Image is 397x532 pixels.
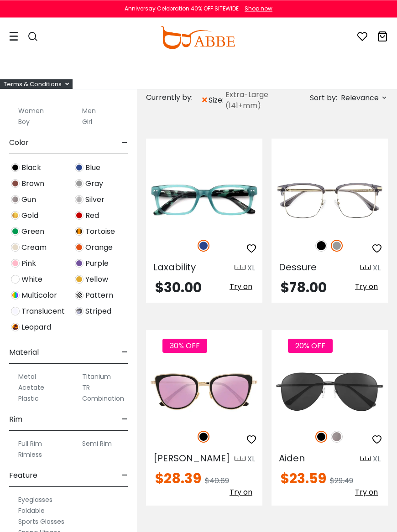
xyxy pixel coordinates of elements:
span: Try on [355,487,378,497]
span: Relevance [341,90,379,106]
span: - [122,341,128,363]
label: Rimless [18,449,42,460]
span: Rim [9,408,22,430]
span: Cream [21,242,47,253]
label: Women [18,105,44,116]
label: Plastic [18,393,39,404]
div: XL [373,454,381,465]
span: Material [9,341,39,363]
img: Leopard [11,323,20,331]
img: Translucent [11,307,20,315]
label: Metal [18,371,36,382]
img: Black [315,431,327,443]
img: Black Aiden - Metal ,Adjust Nose Pads [272,363,388,421]
span: Blue [85,162,100,173]
div: XL [247,263,255,274]
img: Purple [75,259,84,268]
img: size ruler [360,264,371,271]
span: - [122,408,128,430]
div: Shop now [245,5,272,13]
img: Gray Dessure - Acetate,Titanium ,Adjust Nose Pads [272,171,388,230]
span: - [122,465,128,486]
img: Green [11,227,20,236]
img: Striped [75,307,84,315]
span: × [201,92,209,108]
div: XL [373,263,381,274]
img: Orange [75,243,84,252]
label: Titanium [82,371,111,382]
span: $30.00 [155,278,202,297]
span: Yellow [85,274,108,285]
img: Pink [11,259,20,268]
span: Leopard [21,322,51,333]
span: $78.00 [281,278,327,297]
span: Pink [21,258,36,269]
label: Semi Rim [82,438,112,449]
img: size ruler [235,456,246,463]
span: Black [21,162,41,173]
span: Feature [9,465,37,486]
span: Try on [230,487,252,497]
span: Color [9,132,29,154]
span: $40.69 [205,475,229,486]
span: Gold [21,210,38,221]
img: Yellow [75,275,84,284]
span: $28.39 [155,469,201,488]
span: Laxability [153,261,196,274]
span: [PERSON_NAME] [153,452,230,465]
span: - [122,132,128,154]
span: size: [209,95,225,106]
button: Try on [227,486,255,498]
span: Extra-Large (141+mm) [225,89,269,111]
label: Girl [82,116,92,127]
span: Try on [230,281,252,292]
label: Combination [82,393,124,404]
label: TR [82,382,90,393]
label: Men [82,105,96,116]
div: XL [247,454,255,465]
img: Gray [75,179,84,188]
a: Shop now [240,5,272,12]
img: Cream [11,243,20,252]
span: $23.59 [281,469,326,488]
label: Full Rim [18,438,42,449]
span: Aiden [279,452,305,465]
label: Boy [18,116,30,127]
img: White [11,275,20,284]
img: Red [75,211,84,220]
img: Silver [75,195,84,204]
span: 30% OFF [162,339,207,353]
button: Try on [352,486,381,498]
img: Black Sophia - Combination,Metal,TR ,Adjust Nose Pads [146,363,262,421]
img: abbeglasses.com [160,26,235,49]
span: Brown [21,178,44,189]
label: Sports Glasses [18,516,64,527]
span: Gun [21,194,36,205]
label: Foldable [18,505,45,516]
span: Pattern [85,290,113,301]
img: Black [198,431,209,443]
img: Pattern [75,291,84,300]
img: Black [315,240,327,252]
span: Striped [85,306,111,317]
div: Anniversay Celebration 40% OFF SITEWIDE [125,5,239,13]
img: Gray [331,240,343,252]
img: Gold [11,211,20,220]
img: Brown [11,179,20,188]
span: Try on [355,281,378,292]
div: Currently by: [146,89,201,106]
span: Dessure [279,261,317,274]
img: Black [11,163,20,172]
img: size ruler [360,456,371,463]
span: Purple [85,258,109,269]
span: 20% OFF [288,339,333,353]
img: Gun [11,195,20,204]
label: Eyeglasses [18,494,52,505]
span: Green [21,226,44,237]
span: Translucent [21,306,65,317]
img: Blue Laxability - Acetate ,Universal Bridge Fit [146,171,262,230]
label: Acetate [18,382,44,393]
